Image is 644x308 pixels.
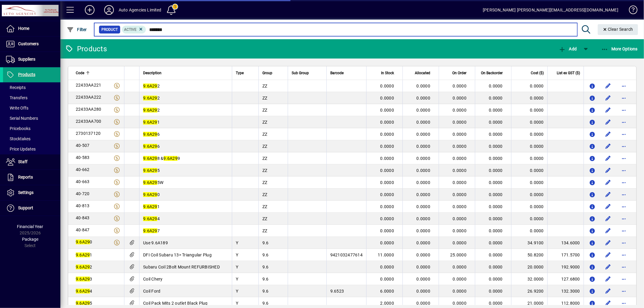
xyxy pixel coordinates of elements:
[557,43,578,54] button: Add
[619,286,629,296] button: More options
[380,216,394,221] span: 0.0000
[619,105,629,115] button: More options
[380,204,394,209] span: 0.0000
[262,70,284,76] div: Group
[236,277,238,281] span: Y
[489,301,503,306] span: 0.0000
[619,178,629,187] button: More options
[453,277,467,281] span: 0.0000
[547,237,584,249] td: 134.6000
[262,96,268,100] span: ZZ
[619,214,629,224] button: More options
[380,240,394,245] span: 0.0000
[3,82,60,93] a: Receipts
[262,204,268,209] span: ZZ
[6,106,28,110] span: Write Offs
[619,81,629,91] button: More options
[143,180,163,185] span: 5W
[511,92,547,104] td: 0.0000
[3,103,60,113] a: Write Offs
[76,70,84,76] span: Code
[489,144,503,149] span: 0.0000
[65,24,88,35] button: Filter
[143,120,160,125] span: 1
[619,154,629,163] button: More options
[143,228,157,233] em: 9.6A29
[262,168,268,173] span: ZZ
[80,5,99,15] button: Add
[511,285,547,297] td: 26.9200
[624,1,636,21] a: Knowledge Base
[3,93,60,103] a: Transfers
[489,204,503,209] span: 0.0000
[511,152,547,164] td: 0.0000
[143,252,212,257] span: DFI Coil Subaru 13> Triangular Plug
[3,201,60,216] a: Support
[3,37,60,52] a: Customers
[603,238,613,248] button: Edit
[3,185,60,200] a: Settings
[380,277,394,281] span: 0.0000
[619,117,629,127] button: More options
[603,190,613,199] button: Edit
[489,132,503,137] span: 0.0000
[119,5,162,15] div: Auto Agencies Limited
[619,262,629,272] button: More options
[453,216,467,221] span: 0.0000
[76,227,90,232] span: 40-847
[417,289,431,294] span: 0.0000
[453,180,467,185] span: 0.0000
[292,70,309,76] span: Sub Group
[143,84,157,88] em: 9.6A29
[6,126,30,131] span: Pricebooks
[262,180,268,185] span: ZZ
[18,190,34,195] span: Settings
[236,70,255,76] div: Type
[330,70,344,76] span: Barcode
[143,144,157,149] em: 9.6A29
[380,144,394,149] span: 0.0000
[143,96,160,100] span: 2
[3,52,60,67] a: Suppliers
[143,289,160,294] span: Coil Ford
[417,192,431,197] span: 0.0000
[511,164,547,176] td: 0.0000
[3,154,60,170] a: Staff
[452,70,466,76] span: On Order
[603,117,613,127] button: Edit
[417,132,431,137] span: 0.0000
[6,147,36,151] span: Price Updates
[76,203,90,208] span: 40-813
[262,289,269,294] span: 9.6
[511,116,547,128] td: 0.0000
[143,180,157,185] em: 9.6A29
[547,273,584,285] td: 127.6800
[143,204,160,209] span: 1
[531,70,544,76] span: Cost ($)
[143,120,157,125] em: 9.6A29
[417,252,431,257] span: 0.0000
[76,240,92,244] span: 0
[603,262,613,272] button: Edit
[603,226,613,236] button: Edit
[511,80,547,92] td: 0.0000
[489,289,503,294] span: 0.0000
[101,27,118,33] span: Product
[603,105,613,115] button: Edit
[76,70,120,76] div: Code
[489,96,503,100] span: 0.0000
[489,240,503,245] span: 0.0000
[370,70,399,76] div: In Stock
[453,192,467,197] span: 0.0000
[511,104,547,116] td: 0.0000
[603,250,613,260] button: Edit
[417,216,431,221] span: 0.0000
[619,238,629,248] button: More options
[603,93,613,103] button: Edit
[143,168,157,173] em: 9.6A29
[380,192,394,197] span: 0.0000
[143,216,157,221] em: 9.6A29
[143,144,160,149] span: 6
[380,228,394,233] span: 0.0000
[164,156,178,161] em: 9.6A29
